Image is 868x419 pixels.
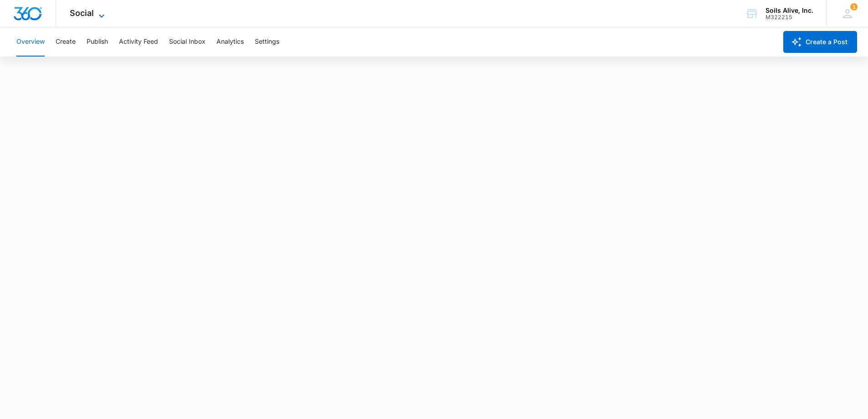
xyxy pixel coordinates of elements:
[56,27,76,57] button: Create
[783,31,857,53] button: Create a Post
[850,3,858,10] span: 1
[169,27,205,57] button: Social Inbox
[87,27,108,57] button: Publish
[70,8,94,18] span: Social
[255,27,279,57] button: Settings
[119,27,158,57] button: Activity Feed
[16,27,45,57] button: Overview
[765,14,813,21] div: account id
[216,27,244,57] button: Analytics
[765,7,813,14] div: account name
[850,3,858,10] div: notifications count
